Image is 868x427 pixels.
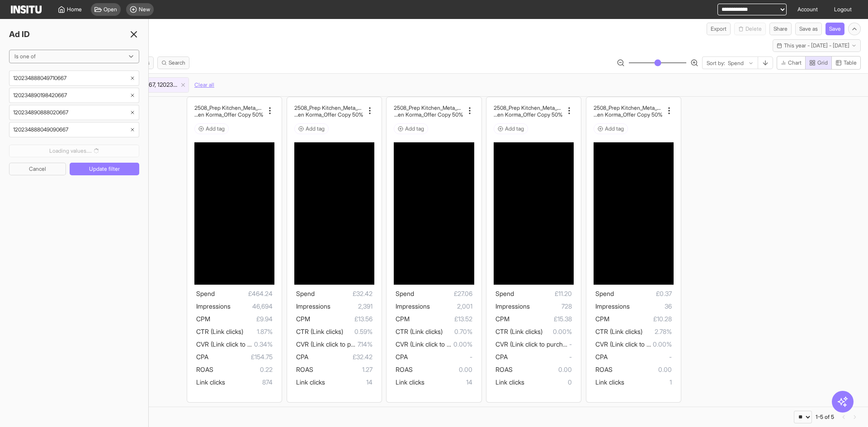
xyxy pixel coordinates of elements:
span: 120234890888020667 [13,109,130,116]
span: CVR (Link click to purchase) [296,340,375,348]
span: 0.00 [513,364,572,375]
span: You cannot perform this action [9,145,139,157]
span: CPM [396,315,410,323]
span: 1 [624,377,672,388]
h2: 2508_Prep Kitchen_Meta_Conversions_High-end Exercis [494,104,563,111]
span: ROAS [495,366,513,373]
span: 0.22 [213,364,273,375]
span: CTR (Link clicks) [296,328,343,335]
span: £0.37 [614,288,672,299]
span: Impressions [396,302,430,310]
span: Impressions [196,302,231,310]
span: 2,391 [330,301,373,312]
span: 0.70% [443,326,472,337]
span: 0 [524,377,572,388]
span: CVR (Link click to purchase) [396,340,475,348]
span: 0.59% [343,326,373,337]
span: CPM [196,315,210,323]
span: £13.52 [410,314,472,324]
span: CPM [495,315,509,323]
span: 874 [225,377,273,388]
span: £154.75 [208,352,273,362]
span: 14 [325,377,373,388]
span: CPA [396,353,408,361]
span: Spend [196,290,215,297]
span: 120234888049090667 [13,126,130,133]
span: 2.78% [642,326,672,337]
span: £464.24 [215,288,273,299]
span: Add tag [405,125,424,132]
div: 1-5 of 5 [816,413,834,421]
h2: 2508_Prep Kitchen_Meta_Conversions_Gym Goers_Vi [394,104,463,111]
div: 2508_Prep Kitchen_Meta_Conversions_Gym Goers_Video_New Meals_None_Chicken Korma_Offer Copy 50% [394,104,463,118]
button: Clear all [194,77,214,93]
span: £13.56 [310,314,373,324]
h2: e_Video_New Meals_None_Chicken Korma_Offer Copy 50% [494,111,563,118]
span: - [608,352,672,362]
span: CPA [595,353,608,361]
img: Logo [11,5,42,14]
span: Link clicks [196,378,225,386]
span: £32.42 [308,352,373,362]
button: Export [707,23,731,35]
span: Add tag [505,125,524,132]
button: This year - [DATE] - [DATE] [773,39,861,52]
span: £10.28 [609,314,672,324]
span: Link clicks [396,378,425,386]
span: 728 [530,301,572,312]
span: 1.27 [313,364,373,375]
h2: deo_New Meals_None_Chicken Korma_Offer Copy 50% [394,111,463,118]
button: Loading values.... [9,145,139,157]
span: CPA [296,353,308,361]
span: CTR (Link clicks) [495,328,542,335]
span: Link clicks [595,378,624,386]
button: Save as [795,23,822,35]
div: 2508_Prep Kitchen_Meta_Conversions_Meal Prep_Video_New Meals_None_Chicken Korma_Offer Copy 50% [294,104,363,118]
span: Link clicks [495,378,524,386]
span: Sort by: [707,60,725,67]
span: - [408,352,472,362]
button: Update filter [70,163,139,175]
span: CVR (Link click to purchase) [495,340,575,348]
div: 2508_Prep Kitchen_Meta_Conversions_Web Visitor Retargeting_Video_New Meals_None_Chicken Korma_Off... [194,104,264,118]
span: CPA [196,353,208,361]
span: 0.00% [453,339,472,350]
span: New [139,6,150,13]
span: Link clicks [296,378,325,386]
span: CPM [296,315,310,323]
span: Search [169,59,185,66]
button: Add tag [294,123,329,134]
span: - [569,339,572,350]
span: ROAS [595,366,613,373]
span: Add tag [605,125,624,132]
span: 0.00 [413,364,472,375]
span: ROAS [196,366,213,373]
span: Chart [788,59,802,66]
span: CVR (Link click to purchase) [595,340,675,348]
span: ROAS [396,366,413,373]
h2: ting_Video_New Meals_None_Chicken Korma_Offer Copy 50% [194,111,264,118]
button: Add tag [494,123,528,134]
span: 14 [425,377,472,388]
span: Home [67,6,82,13]
span: Impressions [296,302,330,310]
span: 2,001 [430,301,472,312]
button: Cancel [9,163,66,175]
button: Table [831,56,861,70]
button: Add tag [394,123,428,134]
span: £32.42 [315,288,373,299]
div: 2508_Prep Kitchen_Meta_Conversions_High-Net Worth Vertical _Video_New Meals_None_Chicken Korma_Of... [594,104,663,118]
button: Share [769,23,792,35]
button: Delete [734,23,766,35]
h2: cal _Video_New Meals_None_Chicken Korma_Offer Copy 50% [594,111,663,118]
button: Add tag [194,123,229,134]
div: 2508_Prep Kitchen_Meta_Conversions_High-end Exercise_Video_New Meals_None_Chicken Korma_Offer Cop... [494,104,563,118]
h2: deo_New Meals_None_Chicken Korma_Offer Copy 50% [294,111,363,118]
span: Ad ID [9,28,30,41]
h2: 2508_Prep Kitchen_Meta_Conversions_Web Visitor Retarge [194,104,264,111]
span: 120234890198420667 [13,92,130,99]
span: CTR (Link clicks) [595,328,642,335]
span: 1.87% [243,326,273,337]
span: 0.34% [254,339,273,350]
button: Grid [805,56,832,70]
